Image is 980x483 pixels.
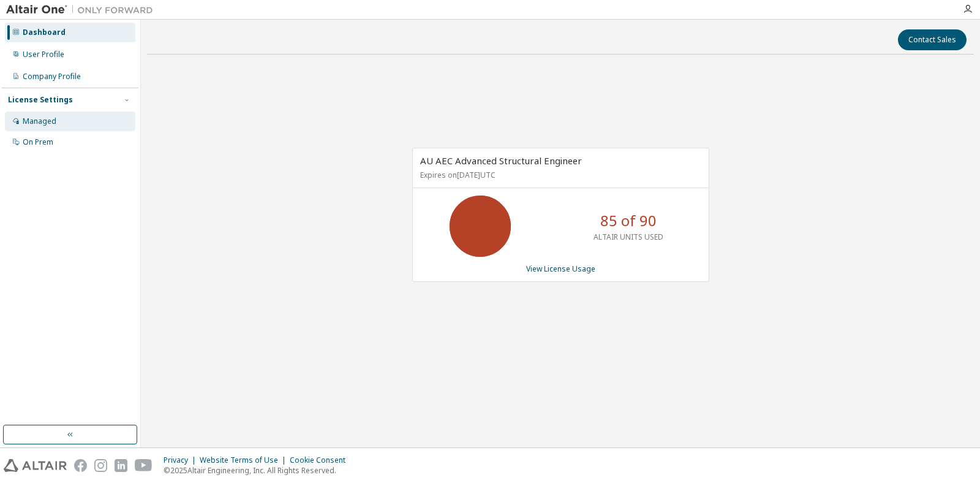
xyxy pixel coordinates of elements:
[135,459,153,472] img: youtube.svg
[23,137,53,147] div: On Prem
[290,455,353,465] div: Cookie Consent
[23,116,56,126] div: Managed
[6,4,159,16] img: Altair One
[115,459,127,472] img: linkedin.svg
[74,459,87,472] img: facebook.svg
[594,232,663,242] p: ALTAIR UNITS USED
[23,72,81,82] div: Company Profile
[23,28,66,37] div: Dashboard
[164,465,353,476] p: © 2025 Altair Engineering, Inc. All Rights Reserved.
[526,264,595,274] a: View License Usage
[898,29,967,50] button: Contact Sales
[23,50,64,59] div: User Profile
[164,455,200,465] div: Privacy
[8,95,73,105] div: License Settings
[200,455,290,465] div: Website Terms of Use
[420,170,698,180] p: Expires on [DATE] UTC
[600,210,657,231] p: 85 of 90
[420,154,582,167] span: AU AEC Advanced Structural Engineer
[94,459,107,472] img: instagram.svg
[4,459,67,472] img: altair_logo.svg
